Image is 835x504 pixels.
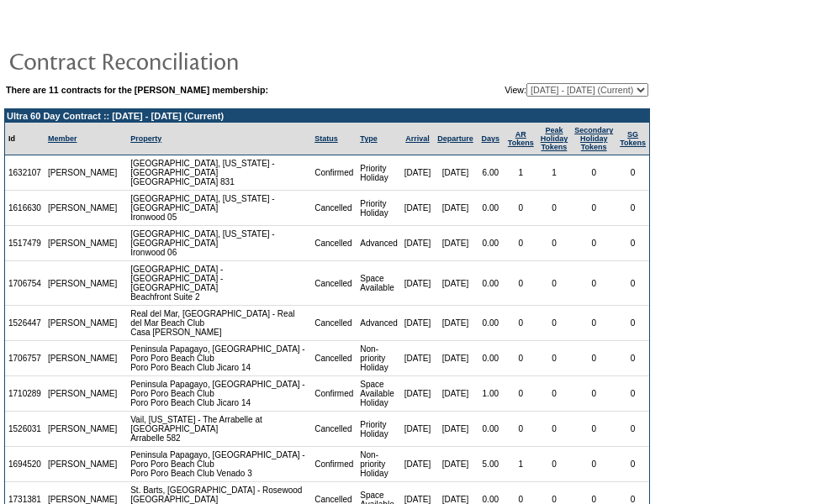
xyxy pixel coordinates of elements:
[127,447,311,482] td: Peninsula Papagayo, [GEOGRAPHIC_DATA] - Poro Poro Beach Club Poro Poro Beach Club Venado 3
[477,447,505,482] td: 5.00
[127,376,311,412] td: Peninsula Papagayo, [GEOGRAPHIC_DATA] - Poro Poro Beach Club Poro Poro Beach Club Jicaro 14
[482,134,500,143] a: Days
[571,261,616,306] td: 0
[45,261,120,306] td: [PERSON_NAME]
[314,134,338,143] a: Status
[311,155,357,191] td: Confirmed
[477,155,505,191] td: 6.00
[357,412,400,447] td: Priority Holiday
[5,155,45,191] td: 1632107
[357,261,400,306] td: Space Available
[508,130,534,147] a: ARTokens
[477,306,505,341] td: 0.00
[360,134,377,143] a: Type
[434,341,477,376] td: [DATE]
[477,341,505,376] td: 0.00
[616,376,649,412] td: 0
[45,341,120,376] td: [PERSON_NAME]
[571,226,616,261] td: 0
[537,191,572,226] td: 0
[357,191,400,226] td: Priority Holiday
[571,341,616,376] td: 0
[401,306,434,341] td: [DATE]
[357,376,400,412] td: Space Available Holiday
[537,306,572,341] td: 0
[357,306,400,341] td: Advanced
[505,226,537,261] td: 0
[401,412,434,447] td: [DATE]
[127,412,311,447] td: Vail, [US_STATE] - The Arrabelle at [GEOGRAPHIC_DATA] Arrabelle 582
[5,109,649,123] td: Ultra 60 Day Contract :: [DATE] - [DATE] (Current)
[401,191,434,226] td: [DATE]
[477,261,505,306] td: 0.00
[537,226,572,261] td: 0
[130,134,161,143] a: Property
[127,261,311,306] td: [GEOGRAPHIC_DATA] - [GEOGRAPHIC_DATA] - [GEOGRAPHIC_DATA] Beachfront Suite 2
[434,306,477,341] td: [DATE]
[357,226,400,261] td: Advanced
[401,447,434,482] td: [DATE]
[8,44,345,77] img: pgTtlContractReconciliation.gif
[505,341,537,376] td: 0
[505,261,537,306] td: 0
[477,376,505,412] td: 1.00
[620,130,646,147] a: SGTokens
[45,226,120,261] td: [PERSON_NAME]
[421,83,648,97] td: View:
[434,376,477,412] td: [DATE]
[401,376,434,412] td: [DATE]
[127,226,311,261] td: [GEOGRAPHIC_DATA], [US_STATE] - [GEOGRAPHIC_DATA] Ironwood 06
[505,412,537,447] td: 0
[5,261,45,306] td: 1706754
[311,306,357,341] td: Cancelled
[434,155,477,191] td: [DATE]
[48,134,77,143] a: Member
[5,376,45,412] td: 1710289
[434,412,477,447] td: [DATE]
[127,306,311,341] td: Real del Mar, [GEOGRAPHIC_DATA] - Real del Mar Beach Club Casa [PERSON_NAME]
[405,134,430,143] a: Arrival
[311,226,357,261] td: Cancelled
[437,134,473,143] a: Departure
[571,155,616,191] td: 0
[357,155,400,191] td: Priority Holiday
[311,412,357,447] td: Cancelled
[311,376,357,412] td: Confirmed
[127,341,311,376] td: Peninsula Papagayo, [GEOGRAPHIC_DATA] - Poro Poro Beach Club Poro Poro Beach Club Jicaro 14
[45,155,120,191] td: [PERSON_NAME]
[505,376,537,412] td: 0
[45,306,120,341] td: [PERSON_NAME]
[571,191,616,226] td: 0
[574,126,613,151] a: Secondary HolidayTokens
[127,191,311,226] td: [GEOGRAPHIC_DATA], [US_STATE] - [GEOGRAPHIC_DATA] Ironwood 05
[434,261,477,306] td: [DATE]
[616,261,649,306] td: 0
[616,155,649,191] td: 0
[537,341,572,376] td: 0
[45,191,120,226] td: [PERSON_NAME]
[537,447,572,482] td: 0
[537,155,572,191] td: 1
[5,412,45,447] td: 1526031
[541,126,568,151] a: Peak HolidayTokens
[434,226,477,261] td: [DATE]
[45,447,120,482] td: [PERSON_NAME]
[571,412,616,447] td: 0
[505,306,537,341] td: 0
[311,261,357,306] td: Cancelled
[616,306,649,341] td: 0
[311,191,357,226] td: Cancelled
[537,376,572,412] td: 0
[401,226,434,261] td: [DATE]
[311,341,357,376] td: Cancelled
[616,447,649,482] td: 0
[45,412,120,447] td: [PERSON_NAME]
[5,306,45,341] td: 1526447
[6,85,268,95] b: There are 11 contracts for the [PERSON_NAME] membership:
[401,261,434,306] td: [DATE]
[401,155,434,191] td: [DATE]
[505,191,537,226] td: 0
[571,447,616,482] td: 0
[616,412,649,447] td: 0
[357,341,400,376] td: Non-priority Holiday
